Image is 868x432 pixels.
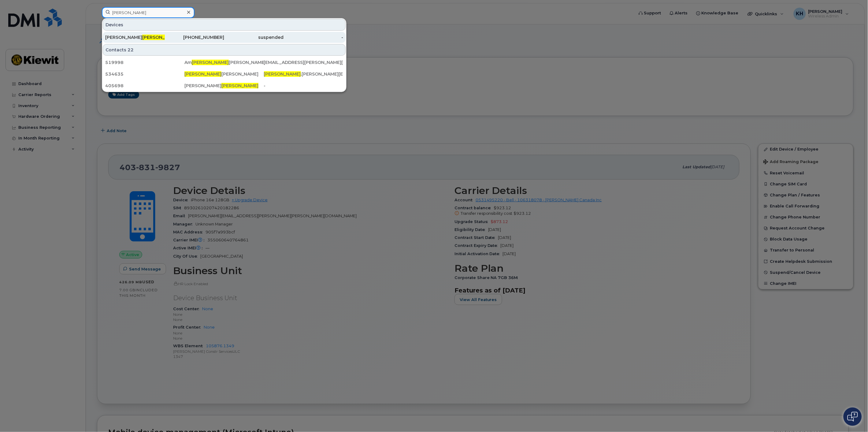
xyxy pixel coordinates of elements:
[105,83,184,89] div: 405698
[264,83,343,89] div: -
[184,59,264,65] div: Am [PERSON_NAME]
[103,32,346,43] a: [PERSON_NAME][PERSON_NAME][PHONE_NUMBER]suspended-
[103,57,346,68] a: 519998Am[PERSON_NAME][PERSON_NAME][EMAIL_ADDRESS][PERSON_NAME][PERSON_NAME][DOMAIN_NAME]
[184,71,221,77] span: [PERSON_NAME]
[284,34,343,40] div: -
[192,60,229,65] span: [PERSON_NAME]
[221,83,258,88] span: [PERSON_NAME]
[264,71,301,77] span: [PERSON_NAME]
[184,83,264,89] div: [PERSON_NAME]
[103,80,346,91] a: 405698[PERSON_NAME][PERSON_NAME]-
[128,47,134,53] span: 22
[264,71,343,77] div: .[PERSON_NAME][EMAIL_ADDRESS][DOMAIN_NAME]
[165,34,224,40] div: [PHONE_NUMBER]
[264,59,343,65] div: [EMAIL_ADDRESS][PERSON_NAME][PERSON_NAME][DOMAIN_NAME]
[103,69,346,80] a: 534635[PERSON_NAME][PERSON_NAME][PERSON_NAME].[PERSON_NAME][EMAIL_ADDRESS][DOMAIN_NAME]
[848,412,858,422] img: Open chat
[103,44,346,56] div: Contacts
[184,71,264,77] div: [PERSON_NAME]
[105,59,184,65] div: 519998
[105,34,165,40] div: [PERSON_NAME]
[105,71,184,77] div: 534635
[103,19,346,31] div: Devices
[224,34,284,40] div: suspended
[142,35,179,40] span: [PERSON_NAME]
